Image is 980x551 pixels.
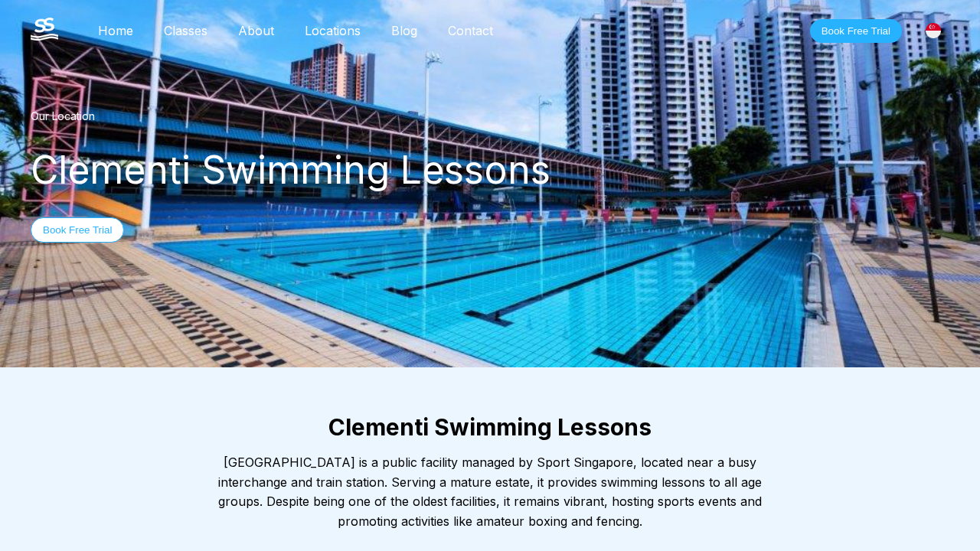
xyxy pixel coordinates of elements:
a: Contact [433,23,508,38]
a: Blog [376,23,433,38]
button: Book Free Trial [810,19,902,43]
div: [GEOGRAPHIC_DATA] is a public facility managed by Sport Singapore, located near a busy interchang... [214,453,766,531]
button: Book Free Trial [31,217,124,243]
a: Locations [289,23,376,38]
a: Classes [149,23,223,38]
img: The Swim Starter Logo [31,18,58,41]
a: Home [83,23,149,38]
div: Our Location [31,109,949,122]
a: About [223,23,289,38]
img: Singapore [926,23,941,38]
div: Clementi Swimming Lessons [31,147,949,193]
div: [GEOGRAPHIC_DATA] [917,15,949,47]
